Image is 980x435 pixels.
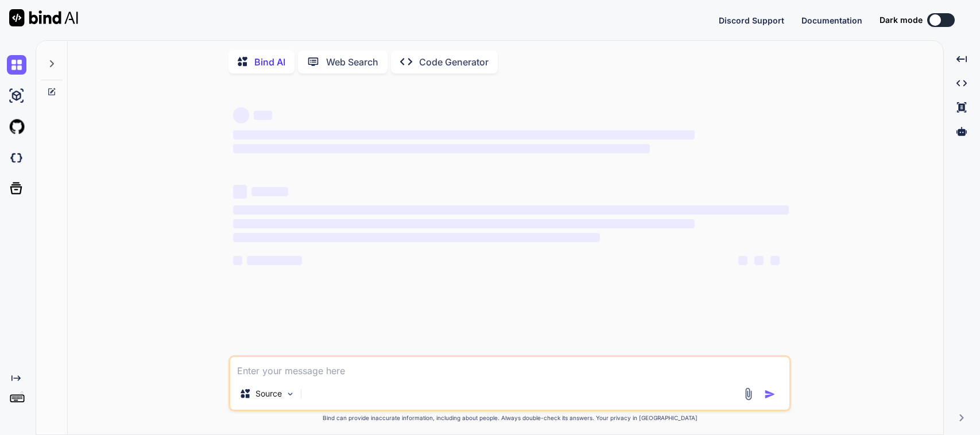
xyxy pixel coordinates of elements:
[7,55,26,75] img: chat
[285,389,295,399] img: Pick Models
[247,256,302,265] span: ‌
[254,55,285,69] p: Bind AI
[233,185,247,199] span: ‌
[228,414,791,422] p: Bind can provide inaccurate information, including about people. Always double-check its answers....
[880,14,923,26] span: Dark mode
[7,148,26,168] img: darkCloudIdeIcon
[801,15,862,25] span: Documentation
[233,219,694,228] span: ‌
[801,14,862,26] button: Documentation
[326,55,378,69] p: Web Search
[255,388,282,399] p: Source
[233,130,694,139] span: ‌
[233,233,600,242] span: ‌
[254,111,272,120] span: ‌
[738,256,747,265] span: ‌
[9,9,78,26] img: Bind AI
[233,144,650,153] span: ‌
[7,86,26,106] img: ai-studio
[233,107,249,123] span: ‌
[742,387,755,401] img: attachment
[719,14,784,26] button: Discord Support
[754,256,764,265] span: ‌
[419,55,489,69] p: Code Generator
[251,187,288,196] span: ‌
[719,15,784,25] span: Discord Support
[7,117,26,137] img: githubLight
[233,256,242,265] span: ‌
[764,389,776,400] img: icon
[770,256,780,265] span: ‌
[233,205,789,215] span: ‌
